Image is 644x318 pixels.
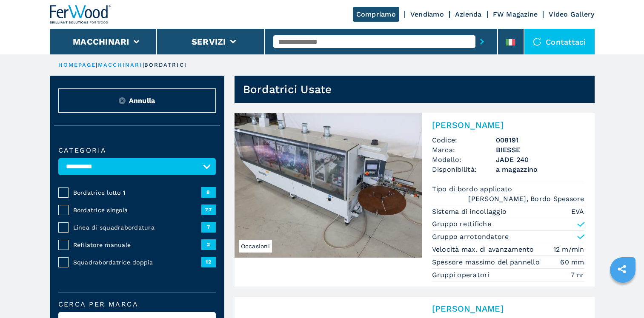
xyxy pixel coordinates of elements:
[50,5,111,24] img: Ferwood
[432,145,496,155] span: Marca:
[235,113,422,258] img: Bordatrice Singola BIESSE JADE 240
[73,206,201,214] span: Bordatrice singola
[524,29,595,54] div: Contattaci
[98,62,143,68] a: macchinari
[353,7,399,22] a: Compriamo
[496,165,584,174] span: a magazzino
[410,10,444,18] a: Vendiamo
[432,135,496,145] span: Codice:
[571,270,584,280] em: 7 nr
[432,245,536,254] p: Velocità max. di avanzamento
[432,270,492,280] p: Gruppi operatori
[144,61,187,69] p: bordatrici
[201,257,216,267] span: 12
[432,219,491,229] p: Gruppo rettifiche
[475,32,489,51] button: submit-button
[129,96,155,105] span: Annulla
[201,239,216,250] span: 2
[58,301,216,308] label: Cerca per marca
[235,113,595,287] a: Bordatrice Singola BIESSE JADE 240Occasioni[PERSON_NAME]Codice:008191Marca:BIESSEModello:JADE 240...
[432,207,509,216] p: Sistema di incollaggio
[533,37,541,46] img: Contattaci
[432,155,496,165] span: Modello:
[432,304,584,314] h2: [PERSON_NAME]
[560,257,584,267] em: 60 mm
[432,232,509,241] p: Gruppo arrotondatore
[119,97,126,104] img: Reset
[239,240,272,253] span: Occasioni
[432,185,515,194] p: Tipo di bordo applicato
[496,155,584,165] h3: JADE 240
[611,258,633,280] a: sharethis
[73,241,201,249] span: Refilatore manuale
[432,120,584,130] h2: [PERSON_NAME]
[432,258,542,267] p: Spessore massimo del pannello
[58,62,96,68] a: HOMEPAGE
[243,82,332,96] h1: Bordatrici Usate
[201,187,216,197] span: 8
[608,280,638,312] iframe: Chat
[432,165,496,174] span: Disponibilità:
[58,147,216,154] label: Categoria
[571,207,584,216] em: EVA
[73,37,129,47] button: Macchinari
[192,37,226,47] button: Servizi
[201,222,216,232] span: 7
[201,204,216,215] span: 77
[73,223,201,232] span: Linea di squadrabordatura
[496,145,584,155] h3: BIESSE
[549,10,594,18] a: Video Gallery
[143,62,144,68] span: |
[455,10,482,18] a: Azienda
[58,88,216,113] button: ResetAnnulla
[73,188,201,197] span: Bordatrice lotto 1
[96,62,97,68] span: |
[496,135,584,145] h3: 008191
[73,258,201,267] span: Squadrabordatrice doppia
[493,10,538,18] a: FW Magazine
[553,244,584,254] em: 12 m/min
[468,194,584,204] em: [PERSON_NAME], Bordo Spessore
